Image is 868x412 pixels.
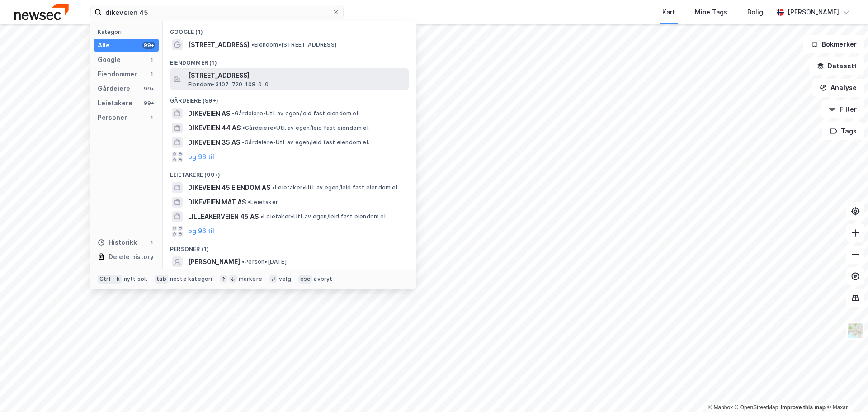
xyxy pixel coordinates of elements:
span: DIKEVEIEN 45 EIENDOM AS [188,182,270,193]
div: Google [98,54,121,65]
span: Leietaker [248,199,278,206]
span: Gårdeiere • Utl. av egen/leid fast eiendom el. [242,124,370,132]
button: Analyse [812,79,864,97]
div: Kart [662,7,675,18]
div: Kategori [98,28,159,35]
span: • [232,110,235,117]
span: DIKEVEIEN 35 AS [188,137,240,148]
div: tab [155,275,168,284]
div: avbryt [314,275,332,283]
div: Personer (1) [163,238,416,255]
div: Gårdeiere [98,83,130,94]
button: Datasett [809,57,864,75]
div: Historikk [98,237,137,248]
div: Eiendommer [98,69,137,80]
a: Mapbox [708,404,733,411]
div: Ctrl + k [98,275,122,284]
span: Leietaker • Utl. av egen/leid fast eiendom el. [272,184,399,191]
span: DIKEVEIEN MAT AS [188,197,246,208]
div: esc [298,275,312,284]
div: Eiendommer (1) [163,52,416,68]
div: Gårdeiere (99+) [163,90,416,106]
div: [PERSON_NAME] [788,7,839,18]
span: Eiendom • [STREET_ADDRESS] [251,41,336,48]
div: 99+ [142,99,155,107]
div: Google (1) [163,21,416,38]
div: 99+ [142,85,155,92]
button: og 96 til [188,152,214,162]
div: 99+ [142,42,155,49]
div: 1 [148,239,155,246]
div: 1 [148,71,155,78]
div: Leietakere (99+) [163,164,416,180]
span: [PERSON_NAME] [188,256,240,267]
div: Leietakere [98,98,132,109]
input: Søk på adresse, matrikkel, gårdeiere, leietakere eller personer [102,5,332,19]
div: markere [239,275,262,283]
button: Tags [822,122,864,140]
span: • [251,41,254,48]
button: og 96 til [188,226,214,237]
span: • [260,213,263,220]
span: [STREET_ADDRESS] [188,70,405,81]
a: Improve this map [781,404,826,411]
iframe: Chat Widget [823,369,868,412]
button: Bokmerker [803,35,864,53]
div: Bolig [747,7,763,18]
button: Filter [821,100,864,118]
a: OpenStreetMap [735,404,778,411]
span: Gårdeiere • Utl. av egen/leid fast eiendom el. [232,110,359,117]
span: DIKEVEIEN AS [188,108,230,119]
span: Gårdeiere • Utl. av egen/leid fast eiendom el. [242,139,369,146]
span: • [242,258,245,265]
div: Mine Tags [695,7,727,18]
div: Delete history [108,251,154,262]
div: 1 [148,56,155,63]
div: 1 [148,114,155,121]
div: Alle [98,40,110,51]
span: DIKEVEIEN 44 AS [188,123,241,133]
span: • [242,124,245,131]
span: Eiendom • 3107-729-108-0-0 [188,81,269,88]
div: velg [279,275,291,283]
span: • [248,199,250,205]
div: Personer [98,112,127,123]
span: Leietaker • Utl. av egen/leid fast eiendom el. [260,213,387,220]
span: [STREET_ADDRESS] [188,39,250,50]
img: Z [847,322,864,339]
div: neste kategori [170,275,212,283]
span: • [242,139,245,146]
span: LILLEAKERVEIEN 45 AS [188,211,259,222]
span: • [272,184,275,191]
img: newsec-logo.f6e21ccffca1b3a03d2d.png [14,4,69,20]
div: nytt søk [124,275,148,283]
span: Person • [DATE] [242,258,287,265]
